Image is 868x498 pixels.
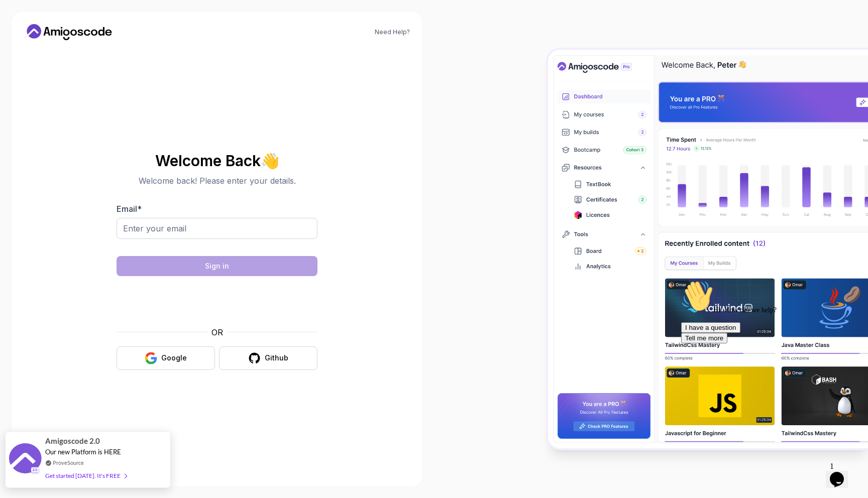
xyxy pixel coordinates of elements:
[117,153,317,169] h2: Welcome Back
[9,443,42,476] img: provesource social proof notification image
[53,458,84,467] a: ProveSource
[4,4,185,67] div: 👋Hi! How can we help?I have a questionTell me more
[117,204,142,214] label: Email *
[117,346,215,370] button: Google
[45,470,127,481] div: Get started [DATE]. It's FREE
[219,346,317,370] button: Github
[826,458,858,488] iframe: chat widget
[45,448,121,456] span: Our new Platform is HERE
[375,28,410,36] a: Need Help?
[117,175,317,187] p: Welcome back! Please enter your details.
[4,46,63,57] button: I have a question
[677,276,858,453] iframe: chat widget
[4,57,50,67] button: Tell me more
[161,353,187,363] div: Google
[548,50,868,448] img: Amigoscode Dashboard
[141,282,293,320] iframe: Widget containing checkbox for hCaptcha security challenge
[117,218,317,239] input: Enter your email
[45,435,100,447] span: Amigoscode 2.0
[211,326,223,338] p: OR
[117,256,317,276] button: Sign in
[24,24,115,40] a: Home link
[260,152,280,169] span: 👋
[4,4,36,36] img: :wave:
[4,30,99,38] span: Hi! How can we help?
[265,353,288,363] div: Github
[205,261,229,271] div: Sign in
